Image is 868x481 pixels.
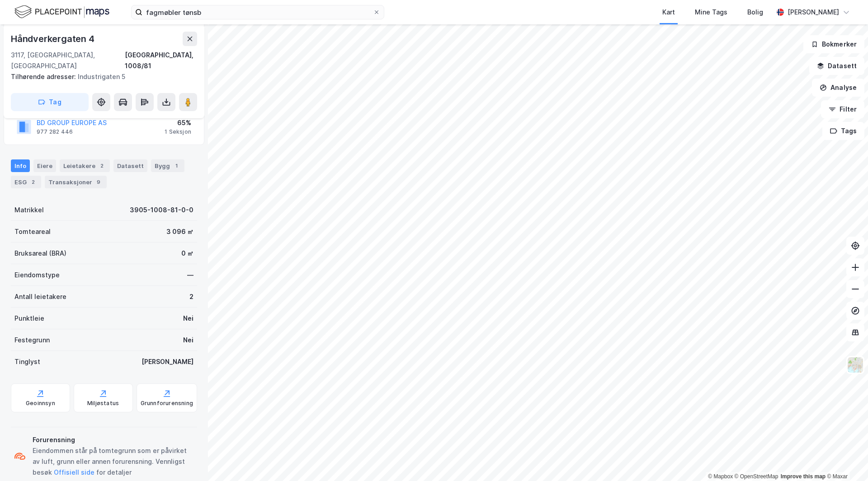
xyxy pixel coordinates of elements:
[11,159,30,172] div: Info
[735,473,778,480] a: OpenStreetMap
[37,128,73,135] div: 977 282 446
[172,161,181,170] div: 1
[747,7,763,18] div: Bolig
[151,159,184,172] div: Bygg
[14,291,66,302] div: Antall leietakere
[11,50,125,71] div: 3117, [GEOGRAPHIC_DATA], [GEOGRAPHIC_DATA]
[28,177,38,187] div: 2
[33,159,56,172] div: Eiere
[695,7,727,18] div: Mine Tags
[33,434,193,445] div: Forurensning
[812,79,864,97] button: Analyse
[822,122,864,140] button: Tags
[11,71,190,82] div: Industrigaten 5
[14,226,51,237] div: Tomteareal
[125,50,197,71] div: [GEOGRAPHIC_DATA], 1008/81
[11,73,78,80] span: Tilhørende adresser:
[181,248,193,259] div: 0 ㎡
[183,313,193,324] div: Nei
[809,57,864,75] button: Datasett
[847,356,864,374] img: Z
[165,117,191,128] div: 65%
[14,313,44,324] div: Punktleie
[87,400,119,407] div: Miljøstatus
[788,7,839,18] div: [PERSON_NAME]
[113,159,147,172] div: Datasett
[14,356,40,367] div: Tinglyst
[11,176,41,188] div: ESG
[187,270,193,280] div: —
[60,159,110,172] div: Leietakere
[33,445,193,478] div: Eiendommen står på tomtegrunn som er påvirket av luft, grunn eller annen forurensning. Vennligst ...
[823,438,868,481] iframe: Chat Widget
[26,400,55,407] div: Geoinnsyn
[14,270,60,280] div: Eiendomstype
[142,5,373,19] input: Søk på adresse, matrikkel, gårdeiere, leietakere eller personer
[94,177,103,187] div: 9
[141,400,193,407] div: Grunnforurensning
[183,335,193,346] div: Nei
[11,93,89,111] button: Tag
[166,226,193,237] div: 3 096 ㎡
[130,205,193,215] div: 3905-1008-81-0-0
[14,335,50,346] div: Festegrunn
[662,7,675,18] div: Kart
[781,473,826,480] a: Improve this map
[45,176,107,188] div: Transaksjoner
[803,35,864,53] button: Bokmerker
[14,4,109,20] img: logo.f888ab2527a4732fd821a326f86c7f29.svg
[165,128,191,135] div: 1 Seksjon
[14,248,66,259] div: Bruksareal (BRA)
[14,205,44,215] div: Matrikkel
[11,32,96,46] div: Håndverkergaten 4
[823,438,868,481] div: Kontrollprogram for chat
[821,100,864,118] button: Filter
[142,356,193,367] div: [PERSON_NAME]
[708,473,733,480] a: Mapbox
[97,161,106,170] div: 2
[189,291,193,302] div: 2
